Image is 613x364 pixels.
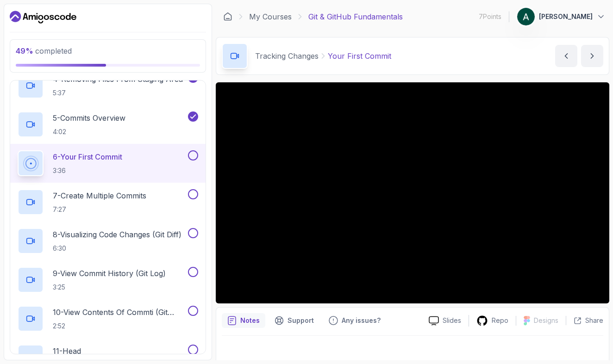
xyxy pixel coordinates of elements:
a: My Courses [249,11,292,22]
button: user profile image[PERSON_NAME] [517,7,606,26]
p: Designs [534,316,558,325]
p: 6:30 [53,244,181,253]
p: Any issues? [342,316,381,325]
p: Support [288,316,314,325]
button: 6-Your First Commit3:36 [18,150,198,176]
button: 5-Commits Overview4:02 [18,111,198,137]
p: 8 - Visualizing Code Changes (Git Diff) [53,229,181,240]
p: Share [585,316,603,325]
span: 49 % [16,46,33,56]
iframe: 6 - Your First Commit [216,82,609,303]
button: 9-View Commit History (Git Log)3:25 [18,267,198,293]
p: [PERSON_NAME] [539,12,593,21]
button: 8-Visualizing Code Changes (Git Diff)6:30 [18,228,198,254]
p: 7:27 [53,205,146,214]
button: notes button [222,313,265,328]
p: 3:36 [53,166,122,175]
button: 4-Removing Files From Staging Area5:37 [18,73,198,99]
button: next content [581,45,603,67]
p: 11 - Head [53,345,81,357]
button: Feedback button [323,313,386,328]
p: 6 - Your First Commit [53,151,122,162]
button: previous content [555,45,577,67]
a: Slides [421,316,469,326]
p: 4:02 [53,127,125,136]
span: completed [16,46,72,56]
p: 9 - View Commit History (Git Log) [53,268,166,279]
p: 10 - View Contents Of Commti (Git Show) [53,307,186,318]
button: 10-View Contents Of Commti (Git Show)2:52 [18,306,198,332]
p: 2:52 [53,321,186,331]
p: 7 Points [479,12,501,21]
a: Dashboard [10,10,76,25]
a: Repo [469,315,516,327]
p: Tracking Changes [255,50,319,62]
p: Notes [240,316,260,325]
p: Your First Commit [328,50,391,62]
button: 7-Create Multiple Commits7:27 [18,189,198,215]
p: Slides [443,316,461,325]
p: 5:37 [53,88,183,98]
button: Share [566,316,603,325]
a: Dashboard [223,12,232,21]
p: 3:25 [53,283,166,292]
p: 5 - Commits Overview [53,112,125,123]
p: Git & GitHub Fundamentals [308,11,403,22]
img: user profile image [517,8,535,25]
p: 7 - Create Multiple Commits [53,190,146,201]
p: Repo [492,316,508,325]
button: Support button [269,313,319,328]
